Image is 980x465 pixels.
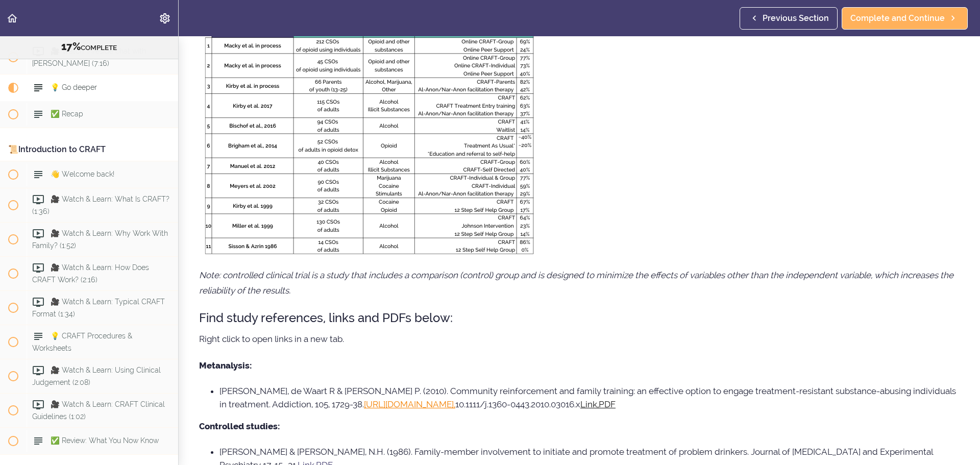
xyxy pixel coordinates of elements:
span: Previous Section [763,12,829,25]
svg: Back to course curriculum [6,12,18,25]
span: 🎥 Watch & Learn: Typical CRAFT Format (1:34) [32,298,165,317]
em: Note: controlled clinical trial is a study that includes a comparison (control) group and is desi... [199,270,953,296]
svg: Settings Menu [159,12,171,25]
strong: Metanalysis: [199,360,252,371]
h3: Find study references, links and PDFs below: [199,309,960,326]
a: PDF [599,399,616,409]
li: [PERSON_NAME], de Waart R & [PERSON_NAME] P. (2010). Community reinforcement and family training:... [219,384,960,411]
span: Complete and Continue [850,12,945,25]
span: 👋 Welcome back! [51,170,114,178]
span: ✅ Recap [51,110,83,118]
p: Right click to open links in a new tab. [199,331,960,347]
span: ✅ Review: What You Now Know [51,436,159,445]
span: 🎥 Watch & Learn: CRAFT Clinical Guidelines (1:02) [32,400,165,420]
span: 🎥 Watch & Learn: What Is CRAFT? (1:36) [32,195,169,215]
u: , [597,399,599,409]
span: 17% [61,40,81,53]
a: Link [580,399,597,409]
a: [URL][DOMAIN_NAME], [364,399,455,409]
img: NrRSt6QQqyjWKpjD41Hg_CRAFT+Study+table.png [199,1,540,256]
span: 🎥 Watch & Learn: How Does CRAFT Work? (2:16) [32,263,149,283]
a: Complete and Continue [842,7,968,30]
a: Previous Section [740,7,838,30]
span: 💡 Go deeper [51,83,97,91]
span: 🎥 Watch & Learn: Using Clinical Judgement (2:08) [32,366,161,386]
span: 🎥 Watch & Learn: Why Work With Family? (1:52) [32,229,168,249]
strong: Controlled studies: [199,421,280,431]
span: 🎥 Watch: Fireside chat with [PERSON_NAME] (7:16) [32,47,146,67]
span: 💡 CRAFT Procedures & Worksheets [32,332,132,352]
div: COMPLETE [13,40,165,54]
